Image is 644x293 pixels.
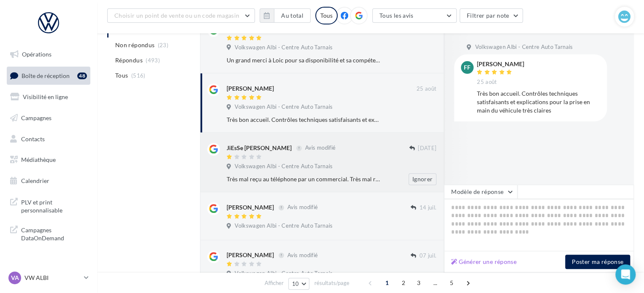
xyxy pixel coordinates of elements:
span: Campagnes [21,114,51,121]
span: Opérations [22,51,51,58]
span: Volkswagen Albi - Centre Auto Tarnais [235,222,333,230]
span: Répondus [115,56,143,65]
span: 1 [380,276,394,290]
span: Volkswagen Albi - Centre Auto Tarnais [235,44,333,51]
a: Médiathèque [5,151,92,169]
span: ... [428,276,442,290]
div: Très bon accueil. Contrôles techniques satisfaisants et explications pour la prise en main du véh... [227,116,382,124]
div: Tous [315,7,338,24]
span: 25 août [477,78,497,86]
span: 5 [445,276,458,290]
div: Open Intercom Messenger [615,264,636,285]
span: (516) [131,72,146,79]
button: Ignorer [409,173,436,185]
span: VA [11,274,19,282]
span: FF [464,63,471,72]
span: Volkswagen Albi - Centre Auto Tarnais [235,163,333,170]
span: Volkswagen Albi - Centre Auto Tarnais [235,270,333,277]
a: Boîte de réception48 [5,67,92,85]
span: [DATE] [418,145,436,152]
span: Volkswagen Albi - Centre Auto Tarnais [475,43,573,51]
button: Au total [260,8,311,23]
button: Générer une réponse [448,257,520,267]
span: 25 août [417,85,436,93]
button: 10 [288,278,310,290]
div: Un grand merci à Loic pour sa disponibilité et sa compétence. Il a su résoudre en un temps record... [227,56,382,65]
span: Avis modifié [287,204,318,211]
a: Campagnes [5,109,92,127]
div: Très mal reçu au téléphone par un commercial. Très mal reçu par ce même commercial à la concessio... [227,175,382,183]
button: Poster ma réponse [565,255,630,269]
div: [PERSON_NAME] [227,251,274,259]
span: Avis modifié [305,145,336,151]
span: Volkswagen Albi - Centre Auto Tarnais [235,103,333,111]
span: Visibilité en ligne [23,93,68,100]
a: Visibilité en ligne [5,88,92,106]
a: Calendrier [5,172,92,190]
button: Au total [274,8,311,23]
span: Boîte de réception [22,72,70,79]
span: Afficher [265,279,284,287]
button: Tous les avis [372,8,457,23]
span: (493) [146,57,160,64]
span: (23) [158,42,168,48]
div: [PERSON_NAME] [227,84,274,93]
span: 2 [397,276,410,290]
span: 07 juil. [419,252,436,260]
a: Contacts [5,130,92,148]
span: PLV et print personnalisable [21,196,87,215]
button: Choisir un point de vente ou un code magasin [107,8,255,23]
span: Campagnes DataOnDemand [21,224,87,242]
div: 48 [77,73,87,79]
span: Calendrier [21,177,49,184]
span: Tous les avis [379,12,414,19]
a: Opérations [5,46,92,63]
button: Modèle de réponse [444,185,517,199]
span: Contacts [21,135,45,142]
button: Filtrer par note [460,8,523,23]
div: [PERSON_NAME] [477,61,524,67]
div: Très bon accueil. Contrôles techniques satisfaisants et explications pour la prise en main du véh... [477,89,600,115]
span: résultats/page [314,279,349,287]
span: 14 juil. [419,204,436,212]
span: Tous [115,71,128,80]
a: VA VW ALBI [7,270,90,286]
a: Campagnes DataOnDemand [5,221,92,246]
span: 3 [412,276,425,290]
div: JiEsSe [PERSON_NAME] [227,144,292,152]
span: Médiathèque [21,156,56,163]
div: [PERSON_NAME] [227,203,274,212]
span: Avis modifié [287,252,318,258]
span: Non répondus [115,41,154,49]
a: PLV et print personnalisable [5,193,92,218]
span: 10 [292,280,299,287]
span: Choisir un point de vente ou un code magasin [114,12,239,19]
p: VW ALBI [24,274,81,282]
